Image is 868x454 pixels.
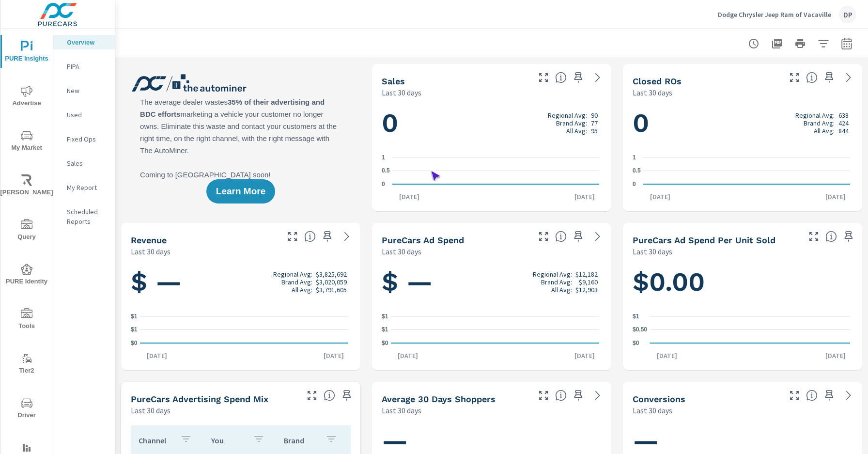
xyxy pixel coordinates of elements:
[804,119,835,127] p: Brand Avg:
[3,219,50,243] span: Query
[575,286,598,294] p: $12,903
[382,394,496,404] h5: Average 30 Days Shoppers
[633,340,639,346] text: $0
[281,278,312,286] p: Brand Avg:
[67,134,107,144] p: Fixed Ops
[590,229,605,244] a: See more details in report
[3,308,50,332] span: Tools
[790,34,810,53] button: Print Report
[67,158,107,168] p: Sales
[382,340,388,346] text: $0
[67,110,107,120] p: Used
[536,388,551,403] button: Make Fullscreen
[3,353,50,376] span: Tier2
[633,313,639,320] text: $1
[819,351,852,360] p: [DATE]
[814,127,835,135] p: All Avg:
[382,154,385,161] text: 1
[316,286,347,294] p: $3,791,605
[633,327,647,333] text: $0.50
[316,278,347,286] p: $3,020,059
[53,83,115,98] div: New
[548,111,587,119] p: Regional Avg:
[284,436,318,445] p: Brand
[339,229,355,244] a: See more details in report
[206,179,275,204] button: Learn More
[536,70,551,85] button: Make Fullscreen
[821,388,837,403] span: Save this to your personalized report
[67,207,107,226] p: Scheduled Reports
[67,183,107,192] p: My Report
[571,70,586,85] span: Save this to your personalized report
[814,34,833,53] button: Apply Filters
[3,41,50,64] span: PURE Insights
[555,390,567,401] span: A rolling 30 day total of daily Shoppers on the dealership website, averaged over the selected da...
[841,70,856,85] a: See more details in report
[216,187,265,196] span: Learn More
[633,181,636,188] text: 0
[566,127,587,135] p: All Avg:
[324,390,335,401] span: This table looks at how you compare to the amount of budget you spend per channel as opposed to y...
[633,246,672,257] p: Last 30 days
[841,229,856,244] span: Save this to your personalized report
[339,388,355,403] span: Save this to your personalized report
[787,388,802,403] button: Make Fullscreen
[839,6,856,23] div: DP
[273,270,312,278] p: Regional Avg:
[575,270,598,278] p: $12,182
[579,278,598,286] p: $9,160
[316,270,347,278] p: $3,825,692
[382,266,602,298] h1: $ —
[3,397,50,421] span: Driver
[53,204,115,229] div: Scheduled Reports
[590,70,605,85] a: See more details in report
[555,72,567,83] span: Number of vehicles sold by the dealership over the selected date range. [Source: This data is sou...
[53,156,115,171] div: Sales
[591,111,598,119] p: 90
[590,388,605,403] a: See more details in report
[139,436,172,445] p: Channel
[633,266,852,298] h1: $0.00
[317,351,351,360] p: [DATE]
[541,278,572,286] p: Brand Avg:
[838,111,849,119] p: 638
[841,388,856,403] a: See more details in report
[806,229,821,244] button: Make Fullscreen
[131,405,170,416] p: Last 30 days
[382,405,421,416] p: Last 30 days
[633,168,641,174] text: 0.5
[633,394,685,404] h5: Conversions
[556,119,587,127] p: Brand Avg:
[643,192,677,202] p: [DATE]
[53,108,115,122] div: Used
[838,127,849,135] p: 844
[382,235,464,245] h5: PureCars Ad Spend
[3,85,50,109] span: Advertise
[304,388,320,403] button: Make Fullscreen
[382,313,388,320] text: $1
[633,405,672,416] p: Last 30 days
[838,119,849,127] p: 424
[633,107,852,140] h1: 0
[67,86,107,95] p: New
[131,235,167,245] h5: Revenue
[131,327,138,333] text: $1
[825,231,837,242] span: Average cost of advertising per each vehicle sold at the dealer over the selected date range. The...
[767,34,787,53] button: "Export Report to PDF"
[787,70,802,85] button: Make Fullscreen
[53,59,115,74] div: PIPA
[795,111,835,119] p: Regional Avg:
[568,192,602,202] p: [DATE]
[382,327,388,333] text: $1
[382,107,602,140] h1: 0
[53,180,115,195] div: My Report
[285,229,300,244] button: Make Fullscreen
[320,229,335,244] span: Save this to your personalized report
[718,10,831,19] p: Dodge Chrysler Jeep Ram of Vacaville
[633,235,775,245] h5: PureCars Ad Spend Per Unit Sold
[131,246,170,257] p: Last 30 days
[140,351,174,360] p: [DATE]
[131,340,138,346] text: $0
[536,229,551,244] button: Make Fullscreen
[382,181,385,188] text: 0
